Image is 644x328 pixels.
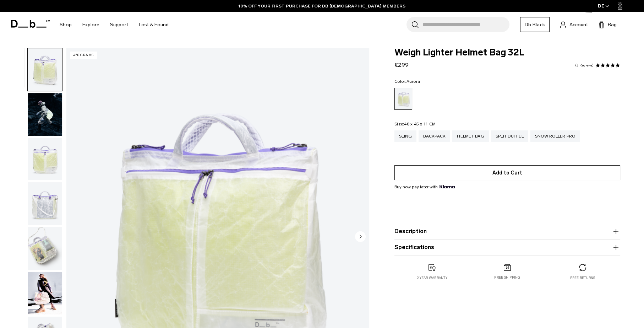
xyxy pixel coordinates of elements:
span: Weigh Lighter Helmet Bag 32L [394,48,620,57]
span: Buy now pay later with [394,184,455,190]
span: Account [569,21,588,28]
a: Sling [394,130,416,142]
img: Weigh_Lighter_Helmet_Bag_32L_1.png [28,48,62,91]
a: Db Black [520,17,550,32]
button: Weigh_Lighter_Helmet_Bag_32L_2.png [27,138,62,181]
button: Weigh Lighter Helmet Bag 32L Aurora [27,271,62,315]
p: Free shipping [494,275,520,280]
a: Snow Roller Pro [530,130,580,142]
button: Weigh_Lighter_Helmet_Bag_32L_3.png [27,182,62,225]
button: Description [394,227,620,236]
a: Explore [82,12,99,37]
img: {"height" => 20, "alt" => "Klarna"} [440,185,455,188]
legend: Size: [394,122,436,126]
img: Weigh_Lighter_Helmet_Bag_32L_3.png [28,182,62,225]
img: Weigh_Lighter_Helmet_Bag_32L_4.png [28,227,62,270]
button: Bag [599,20,617,29]
button: Specifications [394,243,620,252]
nav: Main Navigation [54,12,174,37]
button: Next slide [355,231,366,243]
a: 10% OFF YOUR FIRST PURCHASE FOR DB [DEMOGRAPHIC_DATA] MEMBERS [239,3,405,9]
a: Lost & Found [139,12,169,37]
img: Weigh_Lighter_Helmetbag_32L_Lifestyle.png [28,93,62,136]
a: Helmet Bag [452,130,489,142]
a: Split Duffel [491,130,528,142]
img: Weigh Lighter Helmet Bag 32L Aurora [28,272,62,314]
img: Weigh_Lighter_Helmet_Bag_32L_2.png [28,138,62,181]
span: 48 x 45 x 11 CM [404,122,436,127]
a: Backpack [419,130,450,142]
a: Support [110,12,128,37]
button: Weigh_Lighter_Helmet_Bag_32L_1.png [27,48,62,91]
button: Weigh_Lighter_Helmet_Bag_32L_4.png [27,227,62,270]
p: 450 grams [70,52,97,59]
a: 3 reviews [575,64,594,67]
span: Bag [608,21,617,28]
button: Add to Cart [394,165,620,180]
a: Aurora [394,88,412,110]
button: Weigh_Lighter_Helmetbag_32L_Lifestyle.png [27,93,62,136]
a: Account [560,20,588,29]
span: €299 [394,61,409,68]
span: Aurora [406,79,420,84]
a: Shop [60,12,72,37]
p: Free returns [570,275,595,280]
p: 2 year warranty [417,275,447,280]
legend: Color: [394,79,420,84]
